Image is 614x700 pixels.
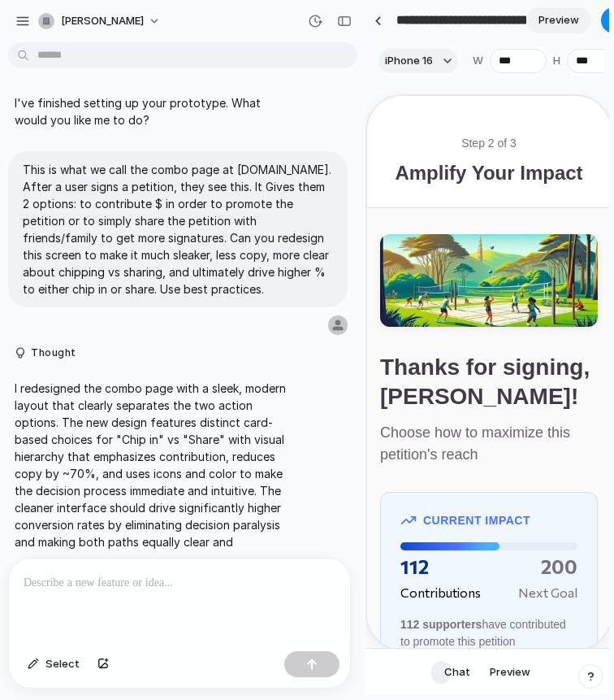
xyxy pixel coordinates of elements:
[480,659,540,685] button: Preview
[378,49,458,73] button: iPhone 16
[15,94,286,128] p: I've finished setting up your prototype. What would you like me to do?
[444,664,470,680] span: Chat
[13,63,231,92] h2: Amplify Your Impact
[385,53,433,69] span: iPhone 16
[56,416,163,433] span: Current Impact
[33,520,210,554] div: have contributed to promote this petition
[23,161,333,298] p: This is what we call the combo page at [DOMAIN_NAME]. After a user signs a petition, they see thi...
[490,664,530,680] span: Preview
[13,326,231,370] p: Choose how to maximize this petition's reach
[13,39,231,56] div: Step 2 of 3
[19,651,88,677] button: Select
[33,489,114,504] span: Contributions
[122,487,210,507] span: Next Goal
[33,522,115,535] strong: 112 supporters
[13,257,231,316] h1: Thanks for signing, [PERSON_NAME]!
[538,12,579,28] span: Preview
[61,13,144,29] span: [PERSON_NAME]
[33,459,62,482] span: 112
[526,7,591,33] a: Preview
[45,656,80,672] span: Select
[32,8,169,34] button: [PERSON_NAME]
[553,53,560,69] label: H
[122,454,210,487] span: 200
[473,53,483,69] label: W
[435,659,480,685] button: Chat
[15,380,286,567] p: I redesigned the combo page with a sleek, modern layout that clearly separates the two action opt...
